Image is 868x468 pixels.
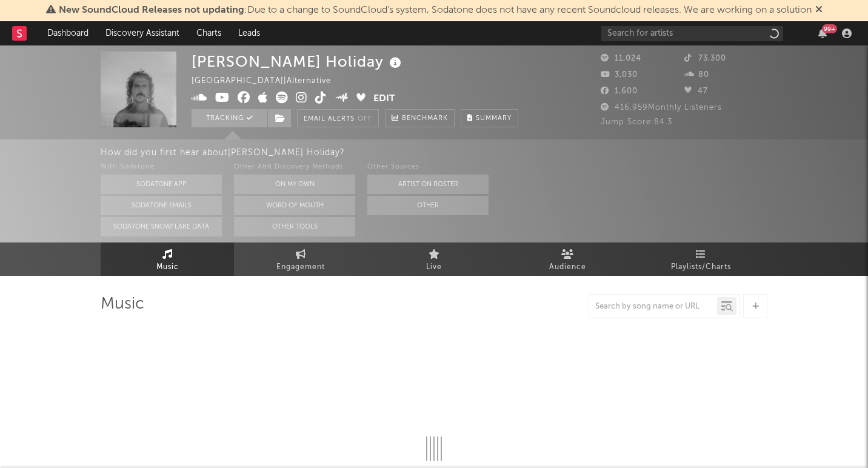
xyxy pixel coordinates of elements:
span: New SoundCloud Releases not updating [59,5,244,15]
button: Summary [461,109,518,127]
div: With Sodatone [101,160,222,175]
span: Live [426,260,442,275]
a: Benchmark [385,109,455,127]
a: Engagement [234,242,367,276]
div: 99 + [822,24,837,33]
span: : Due to a change to SoundCloud's system, Sodatone does not have any recent Soundcloud releases. ... [59,5,812,15]
button: Tracking [192,109,267,127]
a: Playlists/Charts [634,242,767,276]
button: Other Tools [234,217,355,236]
span: 80 [684,71,709,79]
button: Email AlertsOff [297,109,379,127]
a: Dashboard [39,21,97,45]
button: Sodatone Snowflake Data [101,217,222,236]
a: Music [101,242,234,276]
a: Discovery Assistant [97,21,188,45]
span: 416,959 Monthly Listeners [601,104,722,112]
button: Artist on Roster [367,175,489,194]
span: 11,024 [601,55,641,62]
a: Charts [188,21,230,45]
span: 47 [684,87,708,95]
span: Summary [476,115,512,122]
div: Other A&R Discovery Methods [234,160,355,175]
span: Audience [549,260,586,275]
span: Music [156,260,179,275]
button: Other [367,196,489,215]
input: Search for artists [601,26,783,41]
a: Audience [501,242,634,276]
span: Engagement [276,260,325,275]
div: How did you first hear about [PERSON_NAME] Holiday ? [101,145,868,160]
span: Playlists/Charts [671,260,731,275]
button: 99+ [818,28,827,38]
button: Edit [373,92,395,107]
a: Leads [230,21,269,45]
span: Dismiss [815,5,823,15]
div: [GEOGRAPHIC_DATA] | Alternative [192,74,345,89]
button: Word Of Mouth [234,196,355,215]
button: Sodatone Emails [101,196,222,215]
span: 3,030 [601,71,638,79]
button: On My Own [234,175,355,194]
div: [PERSON_NAME] Holiday [192,52,404,72]
span: 73,300 [684,55,726,62]
input: Search by song name or URL [589,302,717,312]
div: Other Sources [367,160,489,175]
span: 1,600 [601,87,638,95]
span: Benchmark [402,112,448,126]
a: Live [367,242,501,276]
span: Jump Score: 84.3 [601,118,672,126]
em: Off [358,116,372,122]
button: Sodatone App [101,175,222,194]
